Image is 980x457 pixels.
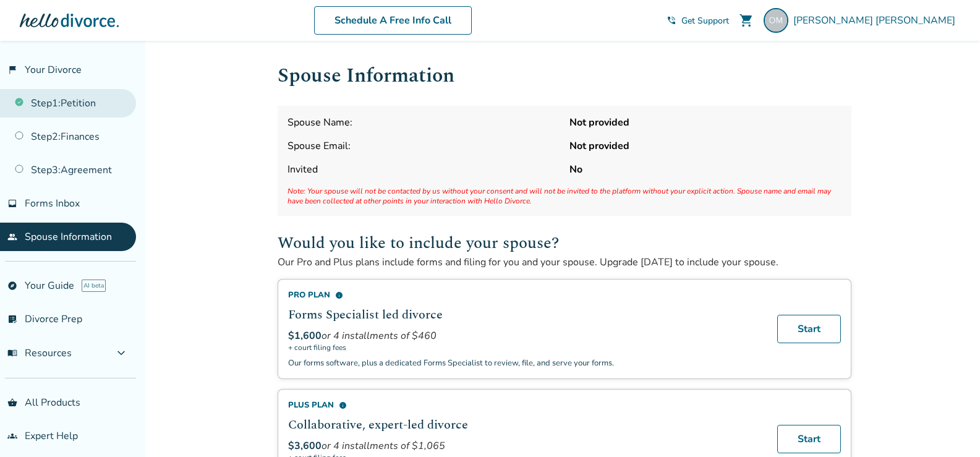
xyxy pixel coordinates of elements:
span: menu_book [7,348,17,358]
p: Our Pro and Plus plans include forms and filing for you and your spouse. Upgrade [DATE] to includ... [278,255,851,269]
h2: Forms Specialist led divorce [288,305,762,324]
span: Note: Your spouse will not be contacted by us without your consent and will not be invited to the... [288,186,842,206]
strong: No [569,163,842,176]
span: info [335,291,343,299]
strong: Not provided [569,139,842,153]
span: shopping_basket [7,398,17,408]
span: Spouse Email: [288,139,560,153]
span: Invited [288,163,560,176]
span: explore [7,281,17,291]
a: phone_in_talkGet Support [667,15,729,27]
span: Get Support [681,15,729,27]
span: info [339,401,347,409]
span: $1,600 [288,329,322,343]
div: or 4 installments of $460 [288,329,762,343]
div: Plus Plan [288,399,762,411]
span: people [7,232,17,242]
strong: Not provided [569,116,842,129]
h2: Would you like to include your spouse? [278,231,851,255]
span: $3,600 [288,439,322,453]
span: Resources [7,346,72,360]
h1: Spouse Information [278,61,851,91]
span: phone_in_talk [667,15,676,25]
p: Our forms software, plus a dedicated Forms Specialist to review, file, and serve your forms. [288,357,762,369]
a: Schedule A Free Info Call [314,6,472,35]
h2: Collaborative, expert-led divorce [288,416,762,434]
span: groups [7,431,17,441]
div: Pro Plan [288,289,762,301]
span: inbox [7,199,17,208]
a: Start [777,425,841,453]
span: AI beta [82,280,106,292]
span: [PERSON_NAME] [PERSON_NAME] [793,14,960,27]
span: shopping_cart [739,13,754,28]
div: or 4 installments of $1,065 [288,439,762,453]
span: Forms Inbox [25,197,80,210]
span: expand_more [114,346,129,361]
span: list_alt_check [7,314,17,324]
span: + court filing fees [288,343,762,352]
a: Start [777,315,841,343]
img: omar.morales@comcast.net [764,8,788,33]
iframe: Chat Widget [918,398,980,457]
span: Spouse Name: [288,116,560,129]
span: flag_2 [7,65,17,75]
